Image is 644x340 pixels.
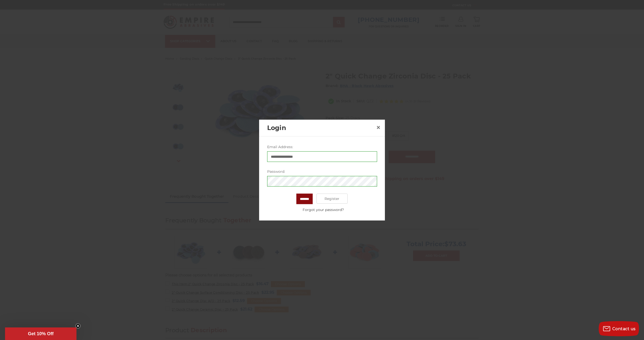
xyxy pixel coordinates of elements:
span: × [376,122,381,132]
a: Forgot your password? [270,207,377,212]
button: Contact us [599,321,639,336]
a: Close [374,123,382,131]
span: Get 10% Off [28,331,54,336]
button: Close teaser [75,323,80,328]
a: Register [316,194,348,204]
label: Email Address: [267,144,377,150]
h2: Login [267,123,374,133]
label: Password: [267,169,377,174]
span: Contact us [612,326,636,331]
div: Get 10% OffClose teaser [5,327,76,340]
